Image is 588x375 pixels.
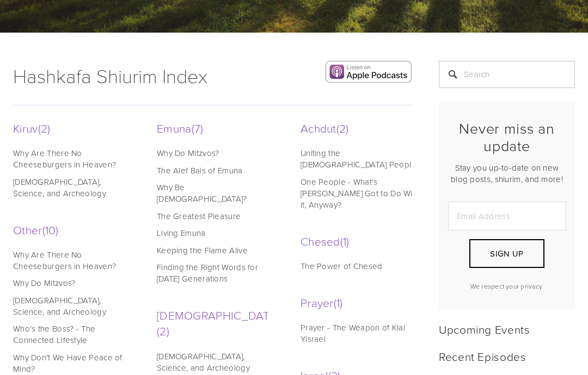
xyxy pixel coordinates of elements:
a: Prayer - The Weapon of Klal Yisrael [301,322,420,345]
span: 7 [192,121,204,136]
input: Email Address [448,202,566,231]
a: One People - What's [PERSON_NAME] Got to Do With it, Anyway? [301,177,420,211]
h2: Recent Episodes [439,350,575,364]
p: Stay you up-to-date on new blog posts, shiurim, and more! [448,162,566,185]
span: 2 [157,323,169,339]
a: Why Do Mitzvos? [157,148,277,159]
h1: Hashkafa Shiurim Index [13,61,238,91]
a: Achdut2 [301,121,423,136]
span: Sign Up [490,248,523,260]
a: [DEMOGRAPHIC_DATA]2 [157,308,279,340]
a: [DEMOGRAPHIC_DATA], Science, and Archeology [13,177,133,199]
a: Emuna7 [157,121,279,136]
a: The Alef Bais of Emuna [157,165,277,177]
span: 2 [336,121,349,136]
h2: Never miss an update [448,120,566,155]
span: 10 [42,222,59,238]
h2: Upcoming Events [439,323,575,336]
a: Living Emuna [157,228,277,239]
a: Chesed1 [301,234,423,249]
span: 2 [38,121,51,136]
a: Why Are There No Cheeseburgers in Heaven? [13,249,133,272]
a: Why Don't We Have Peace of Mind? [13,352,133,375]
a: [DEMOGRAPHIC_DATA], Science, and Archeology [157,351,277,374]
a: Prayer1 [301,295,423,311]
a: Finding the Right Words for [DATE] Generations [157,262,277,285]
button: Sign Up [469,240,544,268]
a: Other10 [13,222,136,238]
a: Why Are There No Cheeseburgers in Heaven? [13,148,133,171]
span: 1 [340,234,350,249]
a: The Power of Chesed [301,261,420,272]
a: Keeping the Flame Alive [157,245,277,257]
a: Why Be [DEMOGRAPHIC_DATA]? [157,182,277,205]
a: Who's the Boss? - The Connected Lifestyle [13,323,133,346]
span: 1 [334,295,343,311]
a: Uniting the [DEMOGRAPHIC_DATA] People [301,148,420,171]
a: Why Do Mitzvos? [13,278,133,289]
a: Kiruv2 [13,121,136,136]
a: The Greatest Pleasure [157,211,277,222]
p: We respect your privacy. [448,282,566,291]
a: [DEMOGRAPHIC_DATA], Science, and Archeology [13,295,133,318]
input: Search [439,61,575,89]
